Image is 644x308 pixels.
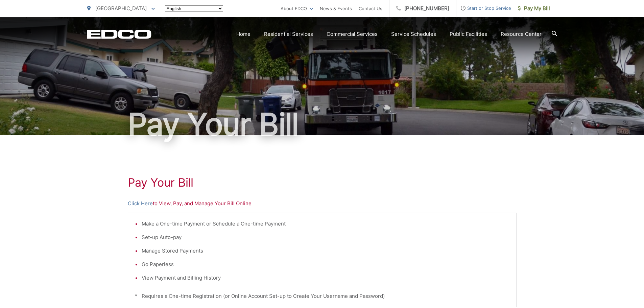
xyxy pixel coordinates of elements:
[359,4,382,13] a: Contact Us
[165,5,223,12] select: Select a language
[264,30,313,38] a: Residential Services
[128,176,517,189] h1: Pay Your Bill
[518,4,550,13] span: Pay My Bill
[391,30,436,38] a: Service Schedules
[135,292,509,300] p: * Requires a One-time Registration (or Online Account Set-up to Create Your Username and Password)
[501,30,542,38] a: Resource Center
[281,4,313,13] a: About EDCO
[236,30,251,38] a: Home
[95,5,147,11] span: [GEOGRAPHIC_DATA]
[142,220,509,228] li: Make a One-time Payment or Schedule a One-time Payment
[142,274,509,282] li: View Payment and Billing History
[450,30,487,38] a: Public Facilities
[142,233,509,241] li: Set-up Auto-pay
[327,30,378,38] a: Commercial Services
[128,199,153,208] a: Click Here
[142,260,509,268] li: Go Paperless
[142,247,509,255] li: Manage Stored Payments
[128,199,517,208] p: to View, Pay, and Manage Your Bill Online
[320,4,352,13] a: News & Events
[87,108,557,141] h1: Pay Your Bill
[87,29,151,39] a: EDCD logo. Return to the homepage.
